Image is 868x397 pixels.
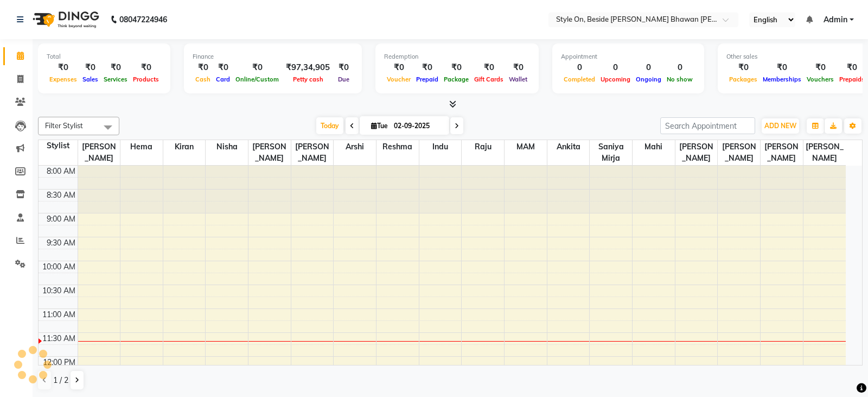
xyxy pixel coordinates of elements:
[633,75,664,83] span: Ongoing
[660,117,755,134] input: Search Appointment
[505,140,547,154] span: MAM
[803,140,846,165] span: [PERSON_NAME]
[726,61,760,74] div: ₹0
[334,140,376,154] span: Arshi
[78,140,120,165] span: [PERSON_NAME]
[413,61,441,74] div: ₹0
[384,75,413,83] span: Voucher
[633,140,675,154] span: Mahi
[471,61,506,74] div: ₹0
[120,140,163,154] span: Hema
[764,122,796,130] span: ADD NEW
[80,61,101,74] div: ₹0
[80,75,101,83] span: Sales
[213,75,233,83] span: Card
[762,118,799,134] button: ADD NEW
[462,140,504,154] span: Raju
[334,61,353,74] div: ₹0
[130,61,162,74] div: ₹0
[193,75,213,83] span: Cash
[40,285,78,297] div: 10:30 AM
[471,75,506,83] span: Gift Cards
[804,61,837,74] div: ₹0
[761,140,803,165] span: [PERSON_NAME]
[193,61,213,74] div: ₹0
[119,4,167,35] b: 08047224946
[419,140,462,154] span: Indu
[726,75,760,83] span: Packages
[163,140,206,154] span: Kiran
[290,75,326,83] span: Petty cash
[44,237,78,249] div: 9:30 AM
[248,140,291,165] span: [PERSON_NAME]
[316,117,343,134] span: Today
[206,140,248,154] span: Nisha
[760,61,804,74] div: ₹0
[41,357,78,368] div: 12:00 PM
[193,52,353,61] div: Finance
[760,75,804,83] span: Memberships
[547,140,590,154] span: Ankita
[45,121,83,130] span: Filter Stylist
[44,190,78,201] div: 8:30 AM
[506,75,530,83] span: Wallet
[718,140,760,165] span: [PERSON_NAME]
[376,140,419,154] span: Reshma
[28,4,102,35] img: logo
[40,333,78,344] div: 11:30 AM
[441,61,471,74] div: ₹0
[837,75,867,83] span: Prepaids
[291,140,334,165] span: [PERSON_NAME]
[47,61,80,74] div: ₹0
[40,261,78,273] div: 10:00 AM
[561,61,598,74] div: 0
[804,75,837,83] span: Vouchers
[598,61,633,74] div: 0
[824,14,847,26] span: Admin
[44,213,78,225] div: 9:00 AM
[101,75,130,83] span: Services
[384,52,530,61] div: Redemption
[47,52,162,61] div: Total
[391,118,445,134] input: 2025-09-02
[384,61,413,74] div: ₹0
[837,61,867,74] div: ₹0
[664,75,695,83] span: No show
[413,75,441,83] span: Prepaid
[213,61,233,74] div: ₹0
[561,52,695,61] div: Appointment
[633,61,664,74] div: 0
[506,61,530,74] div: ₹0
[44,166,78,177] div: 8:00 AM
[441,75,471,83] span: Package
[53,375,68,386] span: 1 / 2
[101,61,130,74] div: ₹0
[233,75,282,83] span: Online/Custom
[675,140,718,165] span: [PERSON_NAME]
[39,140,78,152] div: Stylist
[233,61,282,74] div: ₹0
[664,61,695,74] div: 0
[335,75,352,83] span: Due
[40,309,78,320] div: 11:00 AM
[590,140,632,165] span: Saniya Mirja
[282,61,334,74] div: ₹97,34,905
[368,122,391,130] span: Tue
[561,75,598,83] span: Completed
[47,75,80,83] span: Expenses
[130,75,162,83] span: Products
[598,75,633,83] span: Upcoming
